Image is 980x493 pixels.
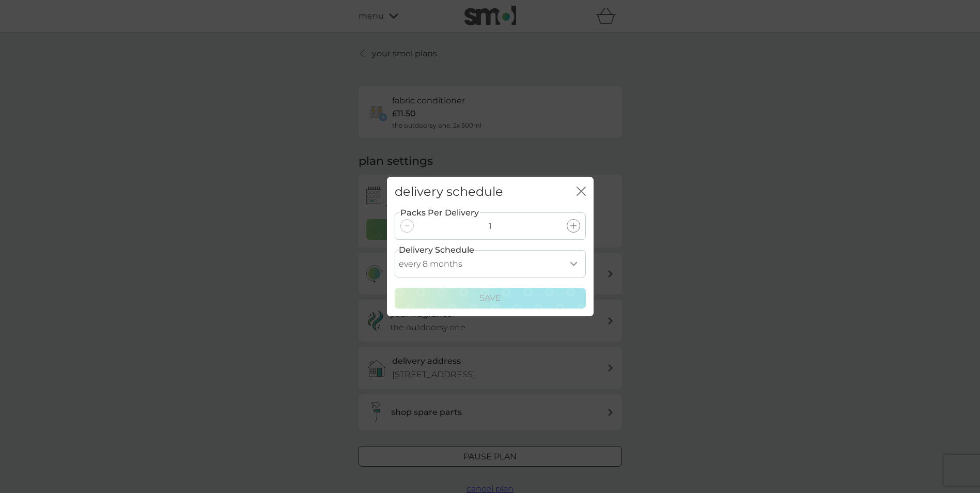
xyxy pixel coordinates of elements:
[399,206,480,220] label: Packs Per Delivery
[399,243,474,257] label: Delivery Schedule
[489,220,492,233] p: 1
[395,288,586,309] button: Save
[479,291,501,305] p: Save
[577,187,586,197] button: close
[395,184,503,199] h2: delivery schedule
